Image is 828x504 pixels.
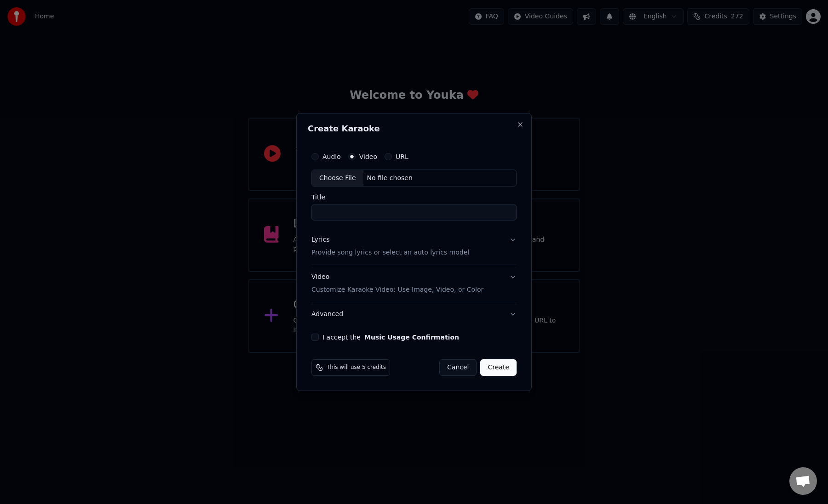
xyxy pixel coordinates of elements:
p: Provide song lyrics or select an auto lyrics model [311,249,469,258]
label: Audio [322,153,341,160]
div: Choose File [312,170,363,187]
p: Customize Karaoke Video: Use Image, Video, or Color [311,285,483,294]
button: I accept the [364,334,459,340]
span: This will use 5 credits [327,364,386,371]
div: No file chosen [363,174,416,183]
label: Title [311,194,517,201]
button: Create [480,359,517,376]
button: Advanced [311,302,517,326]
button: LyricsProvide song lyrics or select an auto lyrics model [311,228,517,265]
label: I accept the [322,334,459,340]
h2: Create Karaoke [308,125,520,133]
div: Video [311,273,483,295]
div: Lyrics [311,236,329,245]
label: Video [359,153,377,160]
label: URL [396,153,408,160]
button: Cancel [439,359,477,376]
button: VideoCustomize Karaoke Video: Use Image, Video, or Color [311,266,517,302]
